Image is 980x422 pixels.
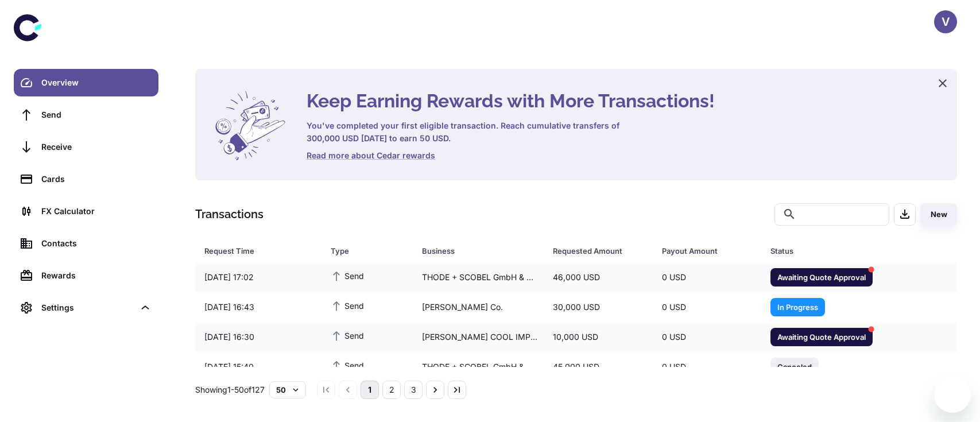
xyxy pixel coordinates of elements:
nav: pagination navigation [315,381,468,399]
span: Payout Amount [662,243,757,259]
a: Read more about Cedar rewards [307,149,943,162]
h4: Keep Earning Rewards with More Transactions! [307,87,943,115]
div: Settings [14,294,158,322]
h6: You've completed your first eligible transaction. Reach cumulative transfers of 300,000 USD [DATE... [307,119,622,145]
div: [DATE] 16:43 [195,296,321,318]
h1: Transactions [195,206,264,223]
div: Requested Amount [553,243,633,259]
span: Send [331,269,364,282]
div: 30,000 USD [544,296,653,318]
div: 0 USD [653,356,762,378]
span: Send [331,299,364,312]
a: Receive [14,133,158,161]
a: Rewards [14,262,158,289]
span: Canceled [770,361,819,372]
span: Send [331,359,364,371]
button: Go to page 2 [382,381,401,399]
iframe: Button to launch messaging window [934,376,971,413]
button: 50 [269,381,306,398]
a: Send [14,101,158,129]
div: Contacts [41,237,152,250]
button: Go to page 3 [404,381,423,399]
button: New [920,203,957,226]
div: 0 USD [653,266,762,288]
div: Payout Amount [662,243,742,259]
div: Settings [41,301,134,314]
p: Showing 1-50 of 127 [195,384,265,396]
button: Go to last page [448,381,466,399]
span: Type [331,243,408,259]
div: Rewards [41,269,152,282]
div: [DATE] 15:40 [195,356,321,378]
a: Overview [14,69,158,96]
span: Request Time [204,243,317,259]
span: Awaiting Quote Approval [770,271,873,282]
span: In Progress [770,301,825,312]
div: Request Time [204,243,302,259]
div: Receive [41,141,152,153]
div: [PERSON_NAME] Co. [413,296,544,318]
a: Contacts [14,230,158,257]
div: 0 USD [653,326,762,348]
div: 0 USD [653,296,762,318]
div: THODE + SCOBEL GmbH & CO. KG [413,356,544,378]
a: FX Calculator [14,198,158,225]
div: Send [41,109,152,121]
div: Overview [41,76,152,89]
span: Requested Amount [553,243,648,259]
a: Cards [14,165,158,193]
div: 46,000 USD [544,266,653,288]
div: [DATE] 17:02 [195,266,321,288]
div: Type [331,243,393,259]
div: FX Calculator [41,205,152,218]
div: [DATE] 16:30 [195,326,321,348]
div: [PERSON_NAME] COOL IMPORT AND EXPORT CO., LTD [413,326,544,348]
button: page 1 [361,381,379,399]
div: 10,000 USD [544,326,653,348]
button: V [934,10,957,33]
div: Status [770,243,894,259]
div: 45,000 USD [544,356,653,378]
span: Status [770,243,909,259]
button: Go to next page [426,381,444,399]
span: Send [331,329,364,342]
div: Cards [41,173,152,185]
div: THODE + SCOBEL GmbH & CO. KG [413,266,544,288]
span: Awaiting Quote Approval [770,331,873,342]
